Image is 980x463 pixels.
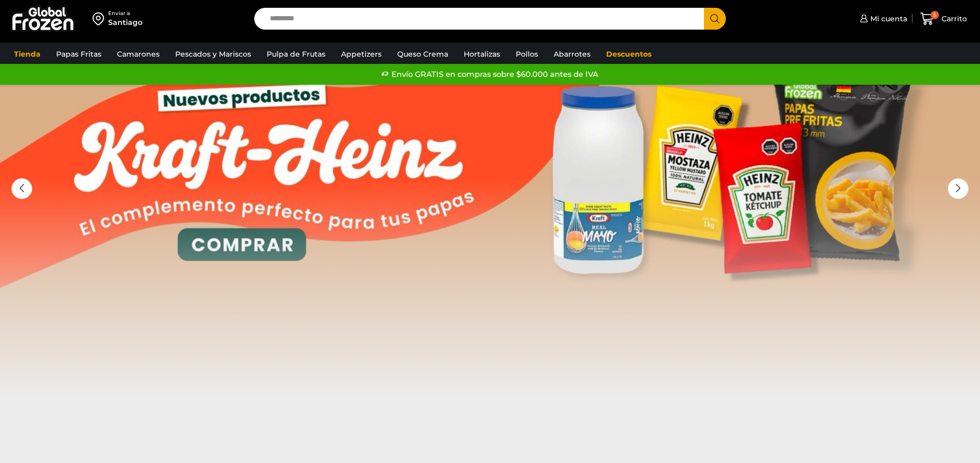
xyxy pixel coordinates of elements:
span: 5 [931,11,939,19]
a: 5 Carrito [918,7,970,31]
a: Abarrotes [548,44,596,64]
a: Pescados y Mariscos [170,44,256,64]
span: Mi cuenta [868,14,907,24]
a: Camarones [112,44,165,64]
a: Appetizers [336,44,387,64]
a: Tienda [9,44,46,64]
div: Santiago [108,17,142,28]
button: Search button [704,8,726,30]
div: Enviar a [108,10,142,17]
a: Pollos [511,44,543,64]
span: Carrito [939,14,967,24]
a: Hortalizas [459,44,505,64]
a: Descuentos [601,44,657,64]
img: address-field-icon.svg [93,10,108,28]
div: Previous slide [11,178,32,199]
div: Next slide [948,178,969,199]
a: Papas Fritas [51,44,107,64]
a: Mi cuenta [857,8,907,29]
a: Pulpa de Frutas [262,44,331,64]
a: Queso Crema [392,44,453,64]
